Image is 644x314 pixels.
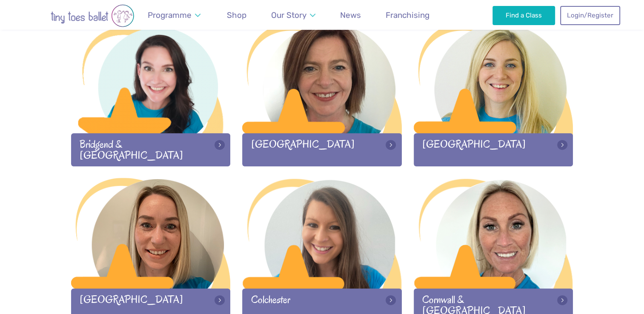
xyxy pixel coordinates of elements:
a: Login/Register [560,6,620,25]
a: [GEOGRAPHIC_DATA] [242,23,402,166]
span: Our Story [271,10,306,20]
span: News [340,10,361,20]
div: Bridgend & [GEOGRAPHIC_DATA] [71,133,231,166]
div: [GEOGRAPHIC_DATA] [414,133,573,166]
div: [GEOGRAPHIC_DATA] [242,133,402,166]
a: News [336,5,365,25]
a: Shop [223,5,251,25]
span: Programme [148,10,192,20]
img: tiny toes ballet [24,4,160,27]
a: [GEOGRAPHIC_DATA] [414,23,573,166]
span: Franchising [386,10,429,20]
a: Franchising [382,5,434,25]
span: Shop [227,10,246,20]
a: Bridgend & [GEOGRAPHIC_DATA] [71,23,231,166]
a: Programme [144,5,205,25]
a: Find a Class [492,6,555,25]
a: Our Story [267,5,319,25]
